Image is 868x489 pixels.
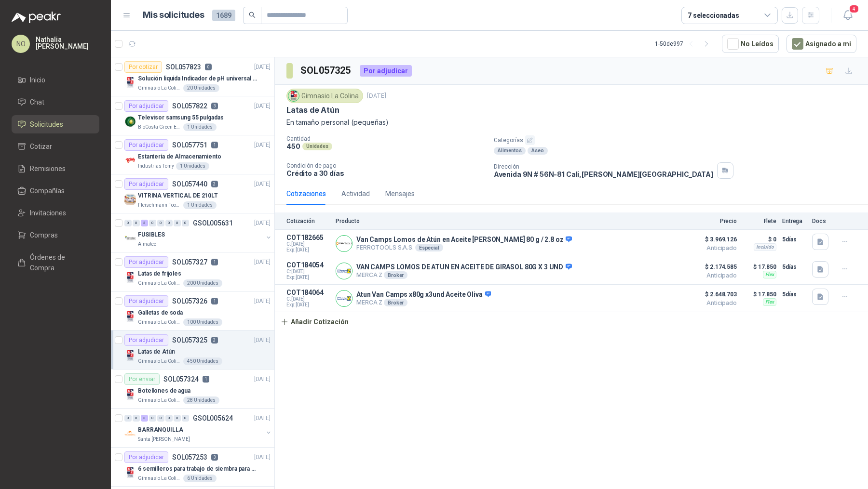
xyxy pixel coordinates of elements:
[30,163,66,174] span: Remisiones
[138,240,156,248] p: Almatec
[286,169,486,177] p: Crédito a 30 días
[124,155,136,166] img: Company Logo
[133,415,140,422] div: 0
[124,178,168,190] div: Por adjudicar
[743,261,776,273] p: $ 17.850
[183,396,219,404] div: 28 Unidades
[212,10,235,21] span: 1689
[30,230,58,240] span: Compras
[286,296,330,302] span: C: [DATE]
[384,271,407,279] div: Broker
[30,119,63,130] span: Solicitudes
[689,289,737,300] span: $ 2.648.703
[138,279,181,287] p: Gimnasio La Colina
[183,279,222,287] div: 200 Unidades
[286,275,330,280] span: Exp: [DATE]
[111,135,274,174] a: Por adjudicarSOL0577511[DATE] Company LogoEstantería de AlmacenamientoIndustrias Tomy1 Unidades
[124,272,136,283] img: Company Logo
[124,334,168,346] div: Por adjudicar
[138,318,181,326] p: Gimnasio La Colina
[124,412,272,443] a: 0 0 3 0 0 0 0 0 GSOL005624[DATE] Company LogoBARRANQUILLASanta [PERSON_NAME]
[743,234,776,245] p: $ 0
[183,84,219,92] div: 20 Unidades
[124,194,136,205] img: Company Logo
[211,259,218,265] p: 1
[494,135,864,145] p: Categorías
[286,289,330,296] p: COT184064
[30,208,66,218] span: Invitaciones
[124,77,136,88] img: Company Logo
[286,105,339,115] p: Latas de Atún
[385,188,415,199] div: Mensajes
[174,415,181,422] div: 0
[138,191,218,200] p: VITRINA VERTICAL DE 210LT
[254,297,271,306] p: [DATE]
[211,181,218,187] p: 2
[286,135,486,142] p: Cantidad
[124,428,136,439] img: Company Logo
[754,243,776,251] div: Incluido
[30,141,52,152] span: Cotizar
[124,139,168,151] div: Por adjudicar
[138,436,190,443] p: Santa [PERSON_NAME]
[149,415,156,422] div: 0
[763,271,776,278] div: Flex
[384,299,407,306] div: Broker
[172,337,207,344] p: SOL057325
[356,271,572,279] p: MERCA Z
[36,36,99,50] p: Nathalia [PERSON_NAME]
[138,425,183,435] p: BARRANQUILLA
[494,163,713,170] p: Dirección
[138,308,183,317] p: Galletas de soda
[124,100,168,112] div: Por adjudicar
[124,233,136,244] img: Company Logo
[124,311,136,322] img: Company Logo
[138,396,181,404] p: Gimnasio La Colina
[286,162,486,169] p: Condición de pago
[286,261,330,269] p: COT184054
[254,336,271,345] p: [DATE]
[211,142,218,148] p: 1
[356,263,572,272] p: VAN CAMPS LOMOS DE ATUN EN ACEITE DE GIRASOL 80G X 3 UND
[356,244,572,251] p: FERROTOOLS S.A.S.
[203,376,209,383] p: 1
[782,289,806,300] p: 5 días
[111,330,274,370] a: Por adjudicarSOL0573252[DATE] Company LogoLatas de AtúnGimnasio La Colina450 Unidades
[12,159,99,178] a: Remisiones
[193,415,233,422] p: GSOL005624
[182,220,189,226] div: 0
[782,261,806,273] p: 5 días
[138,201,181,209] p: Fleischmann Foods S.A.
[193,220,233,226] p: GSOL005631
[286,241,330,247] span: C: [DATE]
[111,291,274,330] a: Por adjudicarSOL0573261[DATE] Company LogoGalletas de sodaGimnasio La Colina100 Unidades
[149,220,156,226] div: 0
[124,350,136,361] img: Company Logo
[111,448,274,487] a: Por adjudicarSOL0572533[DATE] Company Logo6 semilleros para trabajo de siembra para estudiantes e...
[286,188,326,199] div: Cotizaciones
[286,247,330,253] span: Exp: [DATE]
[183,357,222,365] div: 450 Unidades
[254,219,271,228] p: [DATE]
[254,375,271,384] p: [DATE]
[124,415,132,422] div: 0
[689,218,737,225] p: Precio
[12,93,99,111] a: Chat
[12,226,99,244] a: Compras
[341,188,370,199] div: Actividad
[655,36,714,52] div: 1 - 50 de 997
[172,181,207,187] p: SOL057440
[111,370,274,409] a: Por enviarSOL0573241[DATE] Company LogoBotellones de aguaGimnasio La Colina28 Unidades
[138,269,181,278] p: Latas de frijoles
[763,298,776,306] div: Flex
[163,376,199,383] p: SOL057324
[302,143,332,150] div: Unidades
[111,252,274,291] a: Por adjudicarSOL0573271[DATE] Company LogoLatas de frijolesGimnasio La Colina200 Unidades
[689,300,737,306] span: Anticipado
[12,115,99,133] a: Solicitudes
[254,141,271,150] p: [DATE]
[336,236,352,251] img: Company Logo
[124,451,168,463] div: Por adjudicar
[133,220,140,226] div: 0
[166,64,201,70] p: SOL057823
